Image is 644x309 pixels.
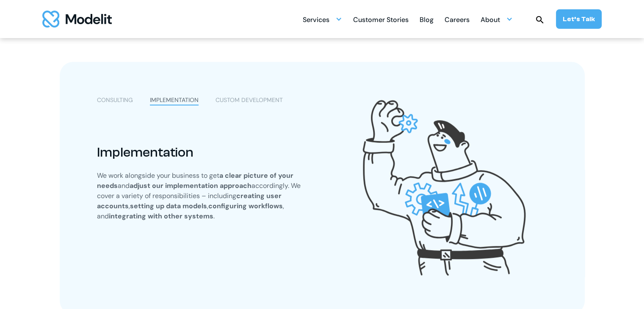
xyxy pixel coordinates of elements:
[303,11,342,28] div: Services
[420,12,434,29] div: Blog
[353,12,409,29] div: Customer Stories
[481,11,513,28] div: About
[42,11,112,28] img: modelit logo
[445,11,470,28] a: Careers
[556,9,602,29] a: Let’s Talk
[208,201,283,210] strong: configuring workflows
[130,201,207,210] strong: setting up data models
[563,14,595,24] div: Let’s Talk
[42,11,112,28] a: home
[303,12,329,29] div: Services
[216,96,283,105] div: CUSTOM DEVELOPMENT
[420,11,434,28] a: Blog
[130,181,252,190] strong: adjust our implementation approach
[445,12,470,29] div: Careers
[481,12,500,29] div: About
[97,171,301,221] p: We work alongside your business to get and accordingly. We cover a variety of responsibilities – ...
[109,212,213,221] strong: integrating with other systems
[353,11,409,28] a: Customer Stories
[97,96,133,105] div: CONSULTING
[150,96,199,105] div: IMPLEMENTATION
[97,144,301,160] div: Implementation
